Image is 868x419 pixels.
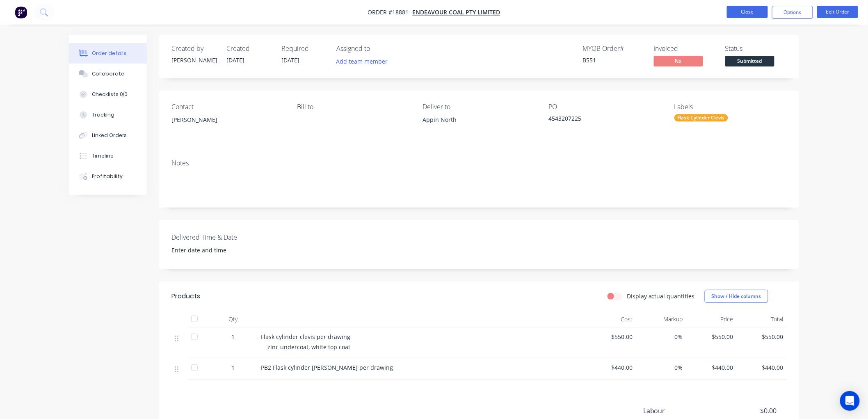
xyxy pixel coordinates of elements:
button: Tracking [69,105,147,125]
button: Linked Orders [69,125,147,146]
span: 1 [231,332,235,341]
div: Contact [171,103,284,111]
div: [PERSON_NAME] [171,56,217,64]
span: No [654,56,703,66]
span: $440.00 [690,363,733,372]
label: Delivered Time & Date [171,232,274,242]
div: Notes [171,159,787,167]
div: Created by [171,45,217,53]
button: Close [727,6,768,18]
a: Endeavour Coal Pty Limited [413,9,500,16]
button: Order details [69,43,147,64]
div: Collaborate [92,70,124,78]
button: Submitted [725,56,774,68]
button: Collaborate [69,64,147,84]
div: Flask Cylinder Clevis [674,114,728,121]
div: Tracking [92,111,114,119]
div: Qty [208,311,258,327]
span: [DATE] [281,56,299,64]
span: $0.00 [716,406,777,416]
span: $440.00 [589,363,633,372]
div: [PERSON_NAME] [171,114,284,140]
div: Assigned to [336,45,418,53]
button: Options [772,6,813,19]
div: Cost [586,311,636,327]
div: Appin North [423,114,535,140]
div: Open Intercom Messenger [840,391,860,411]
span: $550.00 [690,332,733,341]
div: 4543207225 [548,114,651,126]
div: PO [548,103,661,111]
div: Linked Orders [92,132,127,139]
div: Total [737,311,787,327]
span: Submitted [725,56,774,66]
button: Timeline [69,146,147,166]
span: $550.00 [740,332,784,341]
button: Profitability [69,166,147,187]
div: Price [686,311,737,327]
input: Enter date and time [166,244,268,256]
button: Add team member [332,56,392,67]
span: $440.00 [740,363,784,372]
span: zinc undercoat, white top coat [267,343,350,351]
span: 0% [640,363,683,372]
div: MYOB Order # [582,45,644,53]
span: $550.00 [589,332,633,341]
button: Edit Order [817,6,858,18]
span: [DATE] [226,56,244,64]
button: Add team member [336,56,392,67]
div: Required [281,45,327,53]
div: Bill to [297,103,409,111]
div: Markup [636,311,687,327]
label: Display actual quantities [627,292,695,300]
div: Timeline [92,152,114,160]
span: 0% [640,332,683,341]
span: Flask cylinder clevis per drawing [261,333,350,341]
div: Appin North [423,114,535,126]
img: Factory [15,6,27,18]
div: Order details [92,50,127,57]
span: Order #18881 - [368,9,413,16]
button: Checklists 0/0 [69,84,147,105]
span: PB2 Flask cylinder [PERSON_NAME] per drawing [261,364,393,371]
div: [PERSON_NAME] [171,114,284,126]
div: Invoiced [654,45,715,53]
span: Labour [643,406,716,416]
span: 1 [231,363,235,372]
div: Created [226,45,272,53]
div: Deliver to [423,103,535,111]
button: Show / Hide columns [705,290,768,303]
div: Labels [674,103,787,111]
div: Products [171,291,200,301]
div: Profitability [92,173,123,180]
div: B551 [582,56,644,64]
div: Checklists 0/0 [92,91,128,98]
div: Status [725,45,787,53]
